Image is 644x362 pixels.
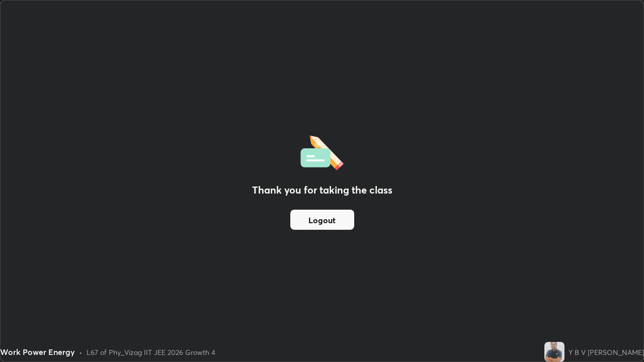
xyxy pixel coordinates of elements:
[252,183,392,198] h2: Thank you for taking the class
[569,347,644,357] div: Y B V [PERSON_NAME]
[79,347,83,357] div: •
[87,347,215,357] div: L67 of Phy_Vizag IIT JEE 2026 Growth 4
[544,342,565,362] img: f09b83cd05e24422a7e8873ef335b017.jpg
[300,132,344,170] img: offlineFeedback.1438e8b3.svg
[290,210,354,230] button: Logout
